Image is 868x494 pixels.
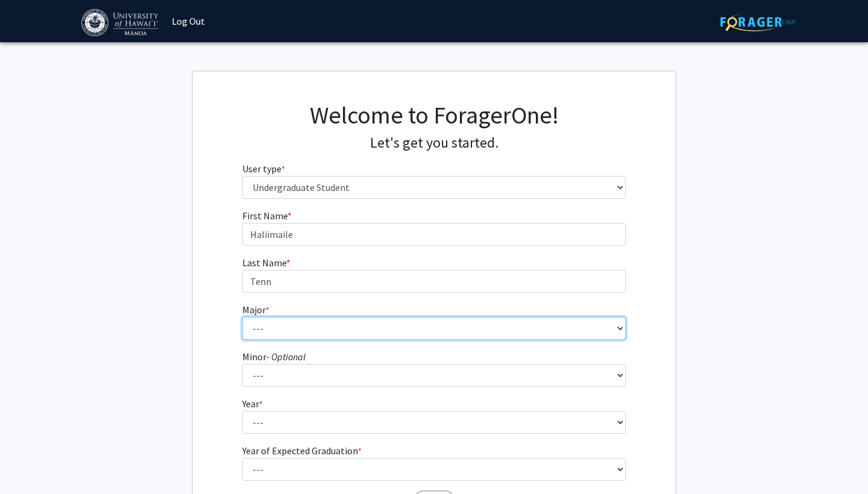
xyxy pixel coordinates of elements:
[242,257,286,269] span: Last Name
[9,440,51,485] iframe: Chat
[242,210,288,222] span: First Name
[81,9,161,36] img: University of Hawaiʻi at Mānoa Logo
[242,396,263,411] label: Year
[242,349,306,364] label: Minor
[266,351,306,363] i: - Optional
[242,101,626,130] h1: Welcome to ForagerOne!
[242,443,362,458] label: Year of Expected Graduation
[242,134,626,152] h4: Let's get you started.
[242,302,269,317] label: Major
[720,13,796,31] img: ForagerOne Logo
[242,161,285,176] label: User type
